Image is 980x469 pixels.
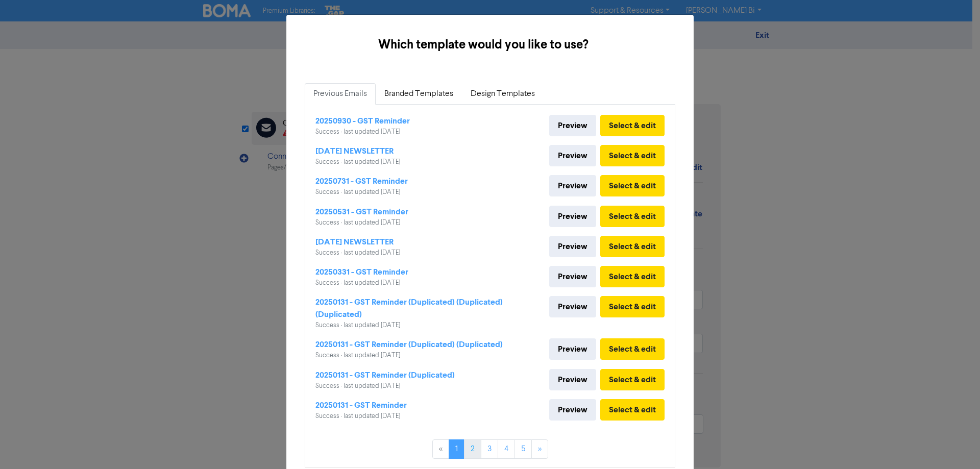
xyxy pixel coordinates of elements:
div: 20250131 - GST Reminder (Duplicated) (Duplicated) [315,338,503,351]
div: 20250731 - GST Reminder [315,175,408,187]
button: Select & edit [600,399,665,421]
a: Branded Templates [376,83,462,105]
a: Page 2 [464,439,481,459]
button: Select & edit [600,236,665,257]
a: Preview [549,296,596,317]
div: 20250131 - GST Reminder (Duplicated) (Duplicated) (Duplicated) [315,296,543,320]
div: 20250131 - GST Reminder [315,399,407,411]
div: Success · last updated [DATE] [315,278,408,288]
div: 20250331 - GST Reminder [315,266,408,278]
button: Select & edit [600,338,665,360]
button: Select & edit [600,266,665,287]
a: Previous Emails [305,83,376,105]
a: Preview [549,399,596,421]
a: Page 4 [498,439,515,459]
a: » [531,439,548,459]
a: Page 1 is your current page [449,439,464,459]
div: Success · last updated [DATE] [315,320,543,330]
button: Select & edit [600,175,665,196]
a: Page 5 [514,439,532,459]
a: Preview [549,266,596,287]
a: Preview [549,236,596,257]
div: Success · last updated [DATE] [315,351,503,360]
div: 20250930 - GST Reminder [315,115,410,127]
button: Select & edit [600,145,665,166]
h5: Which template would you like to use? [295,36,672,54]
a: Preview [549,175,596,196]
a: Preview [549,338,596,360]
div: [DATE] NEWSLETTER [315,145,400,157]
div: Success · last updated [DATE] [315,381,455,391]
button: Select & edit [600,115,665,136]
div: Success · last updated [DATE] [315,127,410,137]
a: Preview [549,145,596,166]
div: [DATE] NEWSLETTER [315,236,400,248]
a: Preview [549,369,596,390]
iframe: Chat Widget [929,420,980,469]
a: Preview [549,206,596,227]
button: Select & edit [600,369,665,390]
a: Page 3 [481,439,498,459]
a: Design Templates [462,83,544,105]
div: Success · last updated [DATE] [315,187,408,197]
div: Success · last updated [DATE] [315,157,400,167]
div: Success · last updated [DATE] [315,411,407,421]
button: Select & edit [600,206,665,227]
div: 20250531 - GST Reminder [315,206,408,218]
div: Success · last updated [DATE] [315,248,400,258]
div: Success · last updated [DATE] [315,218,408,228]
button: Select & edit [600,296,665,317]
a: Preview [549,115,596,136]
div: 20250131 - GST Reminder (Duplicated) [315,369,455,381]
